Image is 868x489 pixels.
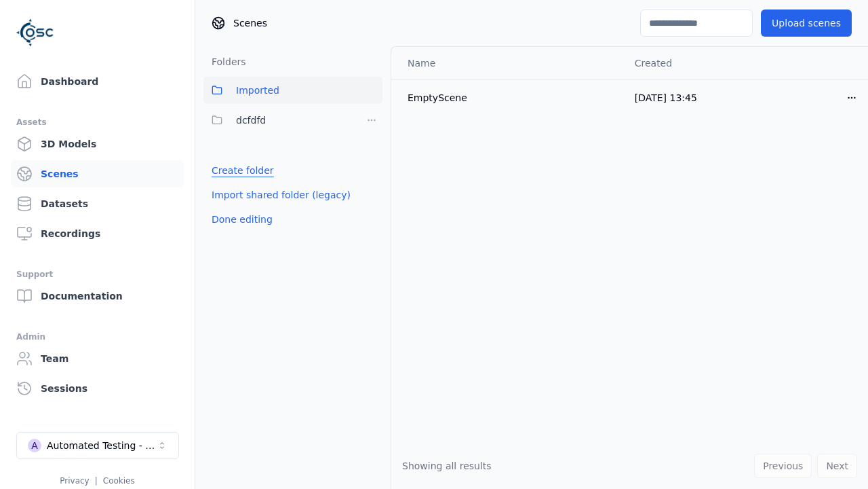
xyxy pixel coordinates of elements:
[16,114,178,130] div: Assets
[635,92,697,103] span: [DATE] 13:45
[95,476,98,486] span: |
[11,283,184,310] a: Documentation
[11,68,184,95] a: Dashboard
[11,190,184,217] a: Datasets
[203,207,281,232] button: Done editing
[236,82,279,98] span: Imported
[11,130,184,158] a: 3D Models
[212,188,351,202] a: Import shared folder (legacy)
[11,345,184,372] a: Team
[16,329,178,345] div: Admin
[60,476,89,486] a: Privacy
[391,47,624,79] th: Name
[11,160,184,187] a: Scenes
[233,16,267,30] span: Scenes
[47,439,157,452] div: Automated Testing - Playwright
[203,107,353,134] button: dcfdfd
[28,439,41,452] div: A
[16,14,54,52] img: Logo
[16,266,178,283] div: Support
[11,220,184,247] a: Recordings
[624,47,835,79] th: Created
[402,460,492,471] span: Showing all results
[408,91,613,105] div: EmptyScene
[11,375,184,402] a: Sessions
[212,164,274,177] a: Create folder
[103,476,135,486] a: Cookies
[236,112,266,128] span: dcfdfd
[203,55,246,69] h3: Folders
[203,158,282,183] button: Create folder
[16,432,179,459] button: Select a workspace
[761,10,852,37] button: Upload scenes
[203,183,359,207] button: Import shared folder (legacy)
[203,77,382,104] button: Imported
